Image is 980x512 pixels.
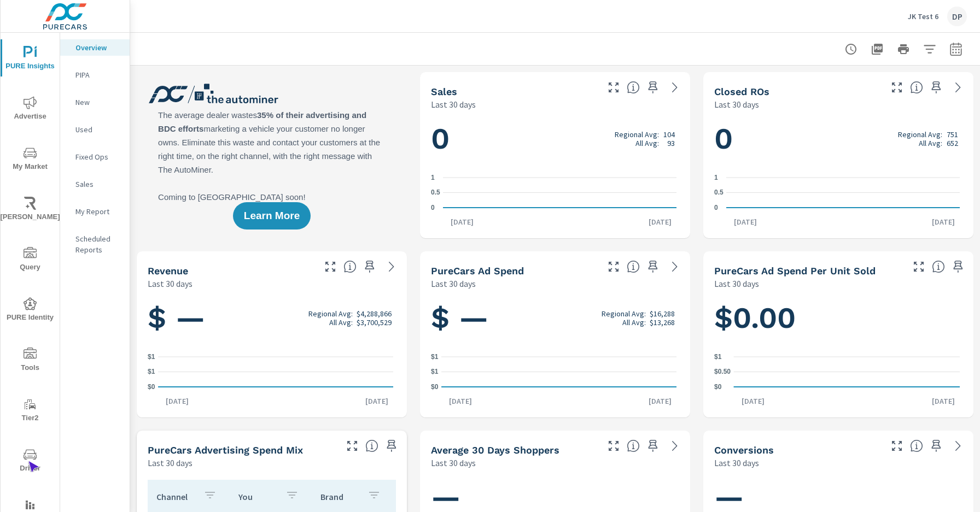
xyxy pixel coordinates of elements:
button: Make Fullscreen [343,437,361,455]
div: Used [60,121,130,138]
text: 0 [431,204,435,211]
span: Driver [4,448,56,475]
p: Fixed Ops [75,151,121,162]
span: Save this to your personalized report [644,437,662,455]
a: See more details in report [383,258,400,275]
button: Print Report [892,38,914,60]
p: Overview [75,42,121,53]
text: $1 [148,368,155,376]
p: [DATE] [924,396,962,407]
text: $0.50 [714,368,731,376]
text: $0 [431,383,439,391]
span: Save this to your personalized report [361,258,378,275]
button: Select Date Range [945,38,967,60]
h1: $ — [148,299,396,337]
span: Query [4,247,56,274]
h1: $0.00 [714,299,962,337]
text: $1 [431,368,439,376]
p: Used [75,124,121,135]
p: Last 30 days [148,277,192,290]
p: Regional Avg: [898,130,942,139]
p: $13,268 [650,318,675,327]
a: See more details in report [949,79,967,96]
text: $0 [714,383,722,391]
p: JK Test 6 [908,11,938,21]
p: [DATE] [726,216,765,227]
p: My Report [75,206,121,217]
span: Tools [4,348,56,374]
text: $1 [431,353,439,361]
p: [DATE] [641,216,679,227]
span: Save this to your personalized report [927,79,945,96]
p: [DATE] [443,216,481,227]
a: See more details in report [666,79,684,96]
a: See more details in report [666,437,684,455]
text: 0 [714,204,718,211]
p: Brand [320,491,359,502]
text: $1 [714,353,722,361]
p: 93 [667,139,675,148]
text: 0.5 [714,189,724,197]
a: See more details in report [666,258,684,275]
p: Last 30 days [148,456,192,469]
p: [DATE] [734,396,772,407]
p: Scheduled Reports [75,233,121,255]
span: Average cost of advertising per each vehicle sold at the dealer over the selected date range. The... [932,260,945,273]
h5: Average 30 Days Shoppers [431,444,559,456]
p: All Avg: [622,318,646,327]
button: "Export Report to PDF" [866,38,888,60]
p: $16,288 [650,309,675,318]
span: PURE Insights [4,46,56,73]
span: Tier2 [4,398,56,425]
div: My Report [60,203,130,220]
p: Channel [156,491,195,502]
p: [DATE] [441,396,480,407]
p: Last 30 days [714,277,759,290]
p: $3,700,529 [357,318,392,327]
button: Make Fullscreen [888,437,906,455]
h5: Conversions [714,444,774,456]
span: Save this to your personalized report [383,437,400,455]
p: $4,288,866 [357,309,392,318]
p: 751 [947,130,958,139]
span: Save this to your personalized report [644,258,662,275]
button: Make Fullscreen [605,79,622,96]
span: This table looks at how you compare to the amount of budget you spend per channel as opposed to y... [365,439,378,452]
div: PIPA [60,67,130,83]
h5: Closed ROs [714,86,769,97]
p: 104 [663,130,675,139]
a: See more details in report [949,437,967,455]
button: Make Fullscreen [910,258,927,275]
div: Overview [60,39,130,56]
h1: $ — [431,299,679,337]
h5: Revenue [148,265,188,276]
p: [DATE] [641,396,679,407]
h1: 0 [431,120,679,157]
p: Last 30 days [714,98,759,111]
h1: 0 [714,120,962,157]
text: 1 [714,174,718,181]
p: Regional Avg: [615,130,659,139]
text: 0.5 [431,189,440,197]
span: Advertise [4,96,56,123]
div: Fixed Ops [60,149,130,165]
p: Last 30 days [431,456,476,469]
button: Make Fullscreen [605,437,622,455]
text: $0 [148,383,155,391]
p: All Avg: [329,318,353,327]
div: New [60,94,130,110]
p: [DATE] [158,396,196,407]
span: Learn More [244,211,300,221]
button: Learn More [233,202,311,229]
h5: PureCars Ad Spend [431,265,524,276]
span: A rolling 30 day total of daily Shoppers on the dealership website, averaged over the selected da... [627,439,640,452]
button: Apply Filters [919,38,941,60]
p: Last 30 days [431,277,476,290]
span: Total sales revenue over the selected date range. [Source: This data is sourced from the dealer’s... [343,260,357,273]
h5: Sales [431,86,457,97]
span: Number of vehicles sold by the dealership over the selected date range. [Source: This data is sou... [627,81,640,94]
p: All Avg: [635,139,659,148]
p: You [238,491,277,502]
p: Regional Avg: [602,309,646,318]
div: Scheduled Reports [60,231,130,258]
